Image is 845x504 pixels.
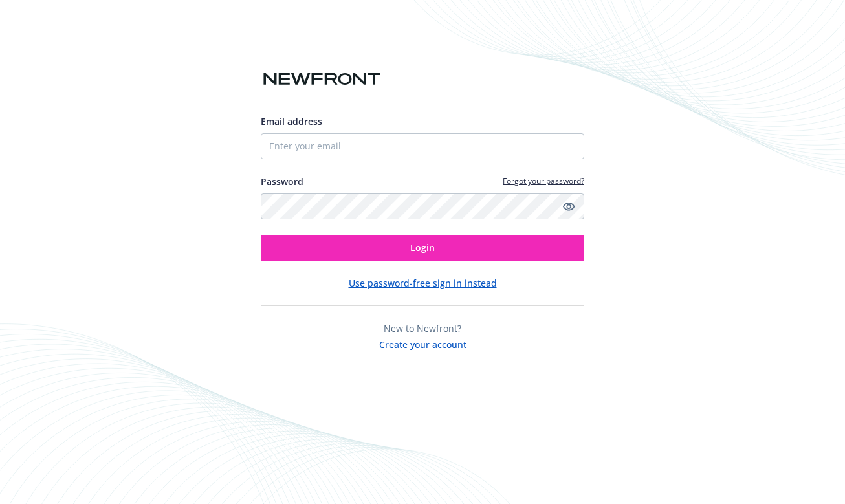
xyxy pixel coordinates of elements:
[261,115,322,127] span: Email address
[379,335,466,351] button: Create your account
[261,175,303,188] label: Password
[503,175,584,186] a: Forgot your password?
[261,133,584,159] input: Enter your email
[261,235,584,261] button: Login
[384,322,461,334] span: New to Newfront?
[261,193,584,219] input: Enter your password
[561,199,576,214] a: Show password
[261,68,383,91] img: Newfront logo
[410,241,435,254] span: Login
[349,276,497,290] button: Use password-free sign in instead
